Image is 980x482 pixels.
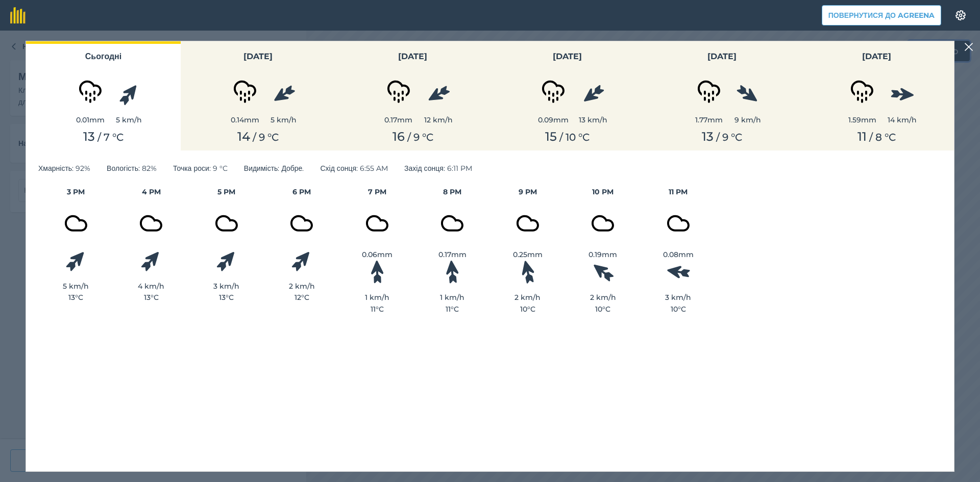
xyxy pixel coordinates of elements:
[566,186,641,197] h4: 10 PM
[219,114,271,125] div: 0.14 mm
[579,114,607,125] div: 13 km/h
[373,63,424,114] img: svg+xml;base64,PD94bWwgdmVyc2lvbj0iMS4wIiBlbmNvZGluZz0idXRmLTgiPz4KPCEtLSBHZW5lcmF0b3I6IEFkb2JlIE...
[641,292,716,303] div: 3 km/h
[189,281,264,292] div: 3 km/h
[822,5,941,26] button: Повернутися до Agreena
[114,281,189,292] div: 4 km/h
[579,82,606,106] img: svg%3e
[645,41,799,150] button: [DATE]1.77mm9 km/h13 / 9 °C
[32,50,175,63] h3: Сьогодні
[857,129,867,144] span: 11
[201,198,252,249] img: svg+xml;base64,PD94bWwgdmVyc2lvbj0iMS4wIiBlbmNvZGluZz0idXRmLTgiPz4KPCEtLSBHZW5lcmF0b3I6IEFkb2JlIE...
[271,114,297,125] div: 5 km/h
[104,131,110,143] span: 7
[490,41,645,150] button: [DATE]0.09mm13 km/h15 / 10 °C
[339,303,415,315] div: 11 ° C
[413,131,420,143] span: 9
[964,41,973,53] img: svg+xml;base64,PHN2ZyB4bWxucz0iaHR0cDovL3d3dy53My5vcmcvMjAwMC9zdmciIHdpZHRoPSIyMiIgaGVpZ2h0PSIzMC...
[734,114,761,125] div: 9 km/h
[590,260,616,285] img: svg%3e
[270,82,297,106] img: svg%3e
[424,114,453,125] div: 12 km/h
[38,292,114,303] div: 13 ° C
[276,198,327,249] img: svg+xml;base64,PD94bWwgdmVyc2lvbj0iMS4wIiBlbmNvZGluZz0idXRmLTgiPz4KPCEtLSBHZW5lcmF0b3I6IEFkb2JlIE...
[415,249,491,260] div: 0.17 mm
[26,41,181,150] button: Сьогодні0.01mm5 km/h13 / 7 °C
[259,131,265,143] span: 9
[445,260,460,284] img: svg%3e
[10,7,26,23] img: fieldmargin Логотип
[566,303,641,315] div: 10 ° C
[335,41,490,150] button: [DATE]0.17mm12 km/h16 / 9 °C
[214,247,239,274] img: svg%3e
[490,249,566,260] div: 0.25 mm
[107,163,157,174] span: Вологість : 82%
[65,63,116,114] img: svg+xml;base64,PD94bWwgdmVyc2lvbj0iMS4wIiBlbmNvZGluZz0idXRmLTgiPz4KPCEtLSBHZW5lcmF0b3I6IEFkb2JlIE...
[219,63,271,114] img: svg+xml;base64,PD94bWwgdmVyc2lvbj0iMS4wIiBlbmNvZGluZz0idXRmLTgiPz4KPCEtLSBHZW5lcmF0b3I6IEFkb2JlIE...
[187,50,329,63] h3: [DATE]
[799,41,954,150] button: [DATE]1.59mm14 km/h11 / 8 °C
[181,41,335,150] button: [DATE]0.14mm5 km/h14 / 9 °C
[173,163,228,174] span: Точка роси : 9 ° C
[415,292,491,303] div: 1 km/h
[702,129,714,144] span: 13
[805,130,948,144] div: / ° C
[370,260,384,284] img: svg%3e
[415,303,491,315] div: 11 ° C
[496,50,639,63] h3: [DATE]
[490,292,566,303] div: 2 km/h
[566,131,576,143] span: 10
[566,292,641,303] div: 2 km/h
[264,281,340,292] div: 2 km/h
[528,114,579,125] div: 0.09 mm
[502,198,553,249] img: svg+xml;base64,PD94bWwgdmVyc2lvbj0iMS4wIiBlbmNvZGluZz0idXRmLTgiPz4KPCEtLSBHZW5lcmF0b3I6IEFkb2JlIE...
[427,198,478,249] img: svg+xml;base64,PD94bWwgdmVyc2lvbj0iMS4wIiBlbmNvZGluZz0idXRmLTgiPz4KPCEtLSBHZW5lcmF0b3I6IEFkb2JlIE...
[545,129,557,144] span: 15
[341,130,484,144] div: / ° C
[404,163,472,174] span: Захід сонця : 6:11 PM
[425,83,452,106] img: svg%3e
[641,303,716,315] div: 10 ° C
[264,186,340,197] h4: 6 PM
[722,131,728,143] span: 9
[653,198,704,249] img: svg+xml;base64,PD94bWwgdmVyc2lvbj0iMS4wIiBlbmNvZGluZz0idXRmLTgiPz4KPCEtLSBHZW5lcmF0b3I6IEFkb2JlIE...
[38,281,114,292] div: 5 km/h
[566,249,641,260] div: 0.19 mm
[264,292,340,303] div: 12 ° C
[666,264,691,281] img: svg%3e
[393,129,405,144] span: 16
[320,163,388,174] span: Схід сонця : 6:55 AM
[352,198,403,249] img: svg+xml;base64,PD94bWwgdmVyc2lvbj0iMS4wIiBlbmNvZGluZz0idXRmLTgiPz4KPCEtLSBHZW5lcmF0b3I6IEFkb2JlIE...
[496,130,639,144] div: / ° C
[289,247,314,274] img: svg%3e
[528,63,579,114] img: svg+xml;base64,PD94bWwgdmVyc2lvbj0iMS4wIiBlbmNvZGluZz0idXRmLTgiPz4KPCEtLSBHZW5lcmF0b3I6IEFkb2JlIE...
[641,186,716,197] h4: 11 PM
[683,63,734,114] img: svg+xml;base64,PD94bWwgdmVyc2lvbj0iMS4wIiBlbmNvZGluZz0idXRmLTgiPz4KPCEtLSBHZW5lcmF0b3I6IEFkb2JlIE...
[126,198,177,249] img: svg+xml;base64,PD94bWwgdmVyc2lvbj0iMS4wIiBlbmNvZGluZz0idXRmLTgiPz4KPCEtLSBHZW5lcmF0b3I6IEFkb2JlIE...
[890,87,915,102] img: svg%3e
[63,247,89,274] img: svg%3e
[805,50,948,63] h3: [DATE]
[116,81,141,107] img: svg%3e
[490,303,566,315] div: 10 ° C
[415,186,491,197] h4: 8 PM
[339,186,415,197] h4: 7 PM
[339,249,415,260] div: 0.06 mm
[651,130,793,144] div: / ° C
[51,198,102,249] img: svg+xml;base64,PD94bWwgdmVyc2lvbj0iMS4wIiBlbmNvZGluZz0idXRmLTgiPz4KPCEtLSBHZW5lcmF0b3I6IEFkb2JlIE...
[189,292,264,303] div: 13 ° C
[837,114,888,125] div: 1.59 mm
[32,130,175,144] div: / ° C
[519,259,537,285] img: svg%3e
[114,292,189,303] div: 13 ° C
[734,82,761,107] img: svg%3e
[114,186,189,197] h4: 4 PM
[237,129,250,144] span: 14
[339,292,415,303] div: 1 km/h
[38,163,90,174] span: Хмарність : 92%
[373,114,424,125] div: 0.17 mm
[341,50,484,63] h3: [DATE]
[875,131,882,143] span: 8
[641,249,716,260] div: 0.08 mm
[83,129,95,144] span: 13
